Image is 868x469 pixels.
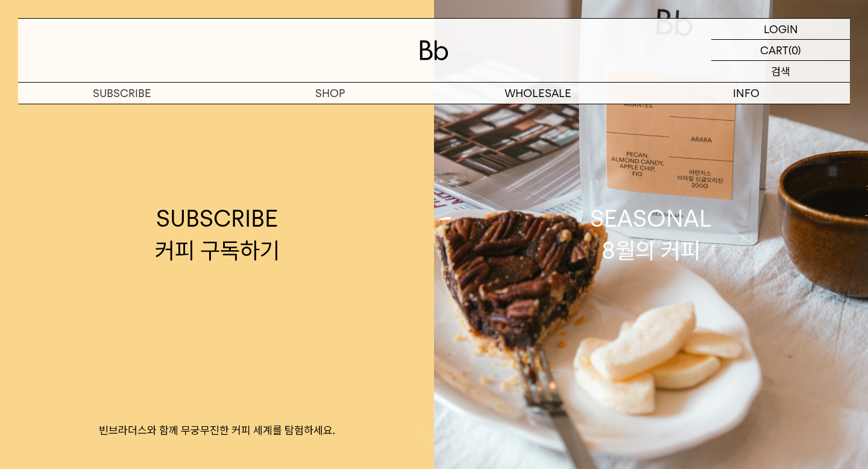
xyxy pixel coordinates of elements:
[155,203,280,266] div: SUBSCRIBE 커피 구독하기
[711,40,850,61] a: CART (0)
[434,83,642,104] p: WHOLESALE
[226,83,434,104] a: SHOP
[590,203,712,266] div: SEASONAL 8월의 커피
[711,19,850,40] a: LOGIN
[764,19,798,39] p: LOGIN
[771,61,790,82] p: 검색
[788,40,801,60] p: (0)
[420,40,448,60] img: 로고
[18,83,226,104] a: SUBSCRIBE
[760,40,788,60] p: CART
[642,83,850,104] p: INFO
